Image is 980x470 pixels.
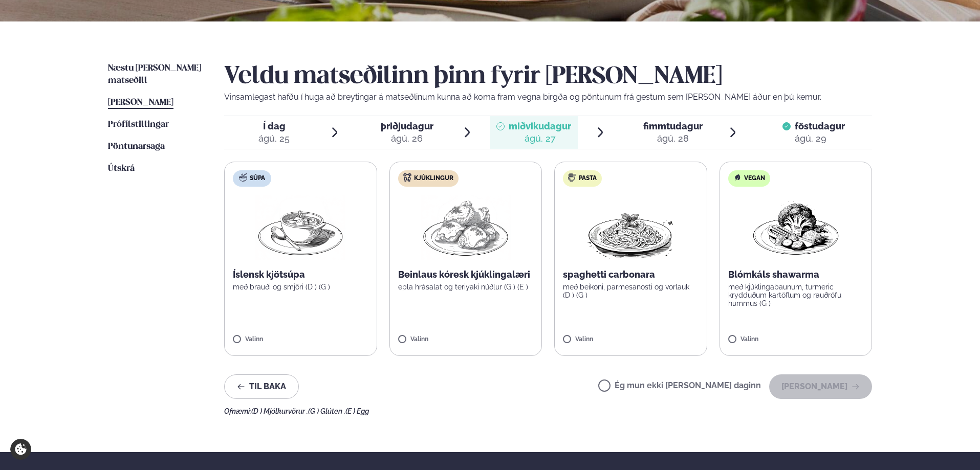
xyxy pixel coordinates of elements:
span: Súpa [250,174,265,183]
img: Vegan.png [751,195,841,260]
p: með beikoni, parmesanosti og vorlauk (D ) (G ) [563,283,699,299]
p: Íslensk kjötsúpa [233,268,368,281]
a: Útskrá [108,163,135,175]
img: soup.svg [239,173,247,182]
span: Prófílstillingar [108,120,169,129]
div: ágú. 29 [795,132,845,145]
span: Í dag [258,120,290,132]
span: fimmtudagur [643,121,703,131]
a: Pöntunarsaga [108,141,165,153]
span: Næstu [PERSON_NAME] matseðill [108,64,201,85]
span: (D ) Mjólkurvörur , [251,407,308,415]
span: (E ) Egg [345,407,369,415]
button: Til baka [224,374,299,399]
span: Kjúklingur [414,174,453,183]
button: [PERSON_NAME] [769,374,872,399]
span: Vegan [744,174,765,183]
div: Ofnæmi: [224,407,872,415]
p: Blómkáls shawarma [728,268,864,281]
h2: Veldu matseðilinn þinn fyrir [PERSON_NAME] [224,62,872,91]
span: þriðjudagur [381,121,433,131]
img: Chicken-thighs.png [421,195,511,260]
img: chicken.svg [403,173,411,182]
div: ágú. 27 [509,132,571,145]
p: epla hrásalat og teriyaki núðlur (G ) (E ) [398,283,534,291]
img: Soup.png [255,195,345,260]
span: Pöntunarsaga [108,142,165,151]
span: [PERSON_NAME] [108,98,173,107]
div: ágú. 25 [258,132,290,145]
span: (G ) Glúten , [308,407,345,415]
img: Vegan.svg [733,173,742,182]
a: Prófílstillingar [108,119,169,131]
p: Beinlaus kóresk kjúklingalæri [398,268,534,281]
span: Útskrá [108,164,135,173]
p: Vinsamlegast hafðu í huga að breytingar á matseðlinum kunna að koma fram vegna birgða og pöntunum... [224,91,872,103]
img: pasta.svg [568,173,576,182]
a: Cookie settings [10,439,31,460]
a: [PERSON_NAME] [108,97,173,109]
span: Pasta [579,174,597,183]
span: miðvikudagur [509,121,571,131]
p: með brauði og smjöri (D ) (G ) [233,283,368,291]
p: spaghetti carbonara [563,268,699,281]
div: ágú. 28 [643,132,703,145]
p: með kjúklingabaunum, turmeric krydduðum kartöflum og rauðrófu hummus (G ) [728,283,864,307]
div: ágú. 26 [381,132,433,145]
a: Næstu [PERSON_NAME] matseðill [108,62,204,87]
img: Spagetti.png [585,195,676,260]
span: föstudagur [795,121,845,131]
